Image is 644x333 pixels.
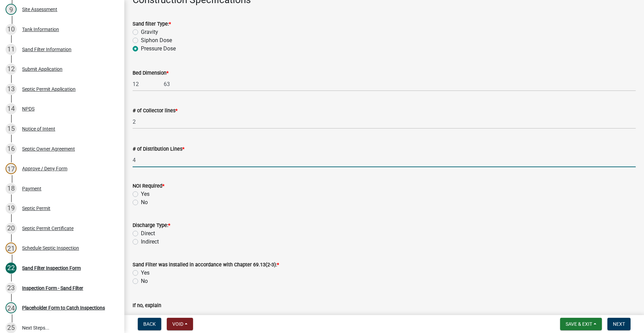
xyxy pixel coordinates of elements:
div: 9 [6,4,17,15]
label: Yes [141,190,150,198]
div: 19 [6,203,17,214]
div: 13 [6,84,17,95]
div: 14 [6,103,17,114]
div: Notice of Intent [22,126,55,131]
button: Save & Exit [560,318,602,330]
label: Gravity [141,28,158,36]
span: Save & Exit [566,321,592,327]
button: Next [607,318,631,330]
div: 18 [6,183,17,194]
div: Tank Information [22,27,59,32]
label: No [141,198,148,207]
label: Siphon Dose [141,36,172,45]
label: Pressure Dose [141,45,176,53]
div: 12 [6,64,17,75]
div: Placeholder Form to Catch Inspections [22,305,105,310]
button: Back [138,318,161,330]
div: Payment [22,186,41,191]
div: Sand Filter Inspection Form [22,266,81,270]
label: Direct [141,229,155,238]
span: Void [172,321,183,327]
div: Approve / Deny Form [22,166,67,171]
div: Schedule Septic Inspection [22,246,79,250]
div: Septic Permit Application [22,87,76,92]
div: 17 [6,163,17,174]
div: 22 [6,263,17,274]
label: Yes [141,269,150,277]
label: Bed Dimension [133,71,169,76]
div: NPDS [22,106,35,111]
div: Site Assessment [22,7,57,12]
span: Next [613,321,625,327]
label: Indirect [141,238,159,246]
label: Sand filter Type: [133,22,171,27]
label: # of Distribution Lines [133,147,184,152]
div: Submit Application [22,67,63,72]
label: # of Collector lines [133,108,177,113]
label: Sand Filter was installed in accordance with Chapter 69.13(2-3): [133,263,279,267]
div: 16 [6,143,17,154]
span: Back [143,321,156,327]
div: Septic Owner Agreement [22,146,75,151]
div: Inspection Form - Sand Filter [22,286,83,291]
label: No [141,277,148,285]
div: 11 [6,44,17,55]
label: Discharge Type: [133,223,170,228]
button: Void [167,318,193,330]
div: 10 [6,24,17,35]
div: 20 [6,223,17,234]
div: 24 [6,302,17,313]
div: Sand Filter Information [22,47,71,52]
label: If no, explain [133,303,161,308]
label: NOI Required [133,184,164,189]
div: 23 [6,283,17,294]
div: 21 [6,242,17,254]
div: 15 [6,123,17,134]
div: Septic Permit Certificate [22,226,74,231]
div: Septic Permit [22,206,50,211]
